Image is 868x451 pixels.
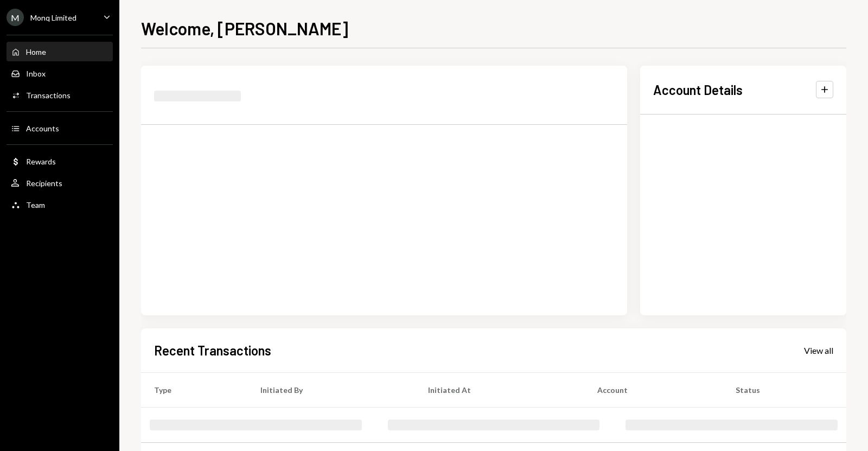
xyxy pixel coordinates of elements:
a: Home [7,42,113,61]
th: Initiated By [247,372,415,407]
h1: Welcome, [PERSON_NAME] [141,17,348,39]
a: Team [7,195,113,214]
a: Transactions [7,85,113,105]
div: View all [804,345,833,356]
th: Initiated At [415,372,584,407]
div: Team [26,200,45,209]
h2: Account Details [653,81,743,99]
a: Recipients [7,173,113,193]
th: Status [723,372,846,407]
div: Home [26,47,46,56]
div: Rewards [26,157,56,166]
a: Accounts [7,118,113,138]
div: Monq Limited [30,13,76,22]
h2: Recent Transactions [154,341,271,359]
th: Type [141,372,247,407]
div: Accounts [26,124,59,133]
a: View all [804,344,833,356]
div: Transactions [26,91,71,100]
div: M [7,9,24,26]
div: Inbox [26,69,46,78]
a: Rewards [7,151,113,171]
div: Recipients [26,179,62,188]
a: Inbox [7,63,113,83]
th: Account [584,372,723,407]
